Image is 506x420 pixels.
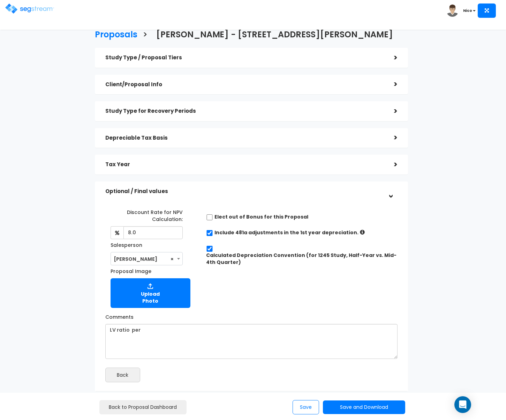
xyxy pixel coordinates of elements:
[105,368,140,382] button: Back
[105,311,134,320] label: Comments
[5,3,54,14] img: logo.png
[360,230,365,235] i: If checked: Increased depreciation = Aggregated Post-Study (up to Tax Year) – Prior Accumulated D...
[206,252,398,266] label: Calculated Depreciation Convention (for 1245 Study, Half-Year vs. Mid-4th Quarter)
[385,184,396,198] div: >
[105,108,384,114] h5: Study Type for Recovery Periods
[214,229,358,236] label: Include 481a adjustments in the 1st year depreciation.
[111,265,151,275] label: Proposal Image
[463,8,472,13] b: Nico
[151,23,393,44] a: [PERSON_NAME] - [STREET_ADDRESS][PERSON_NAME]
[111,206,183,223] label: Discount Rate for NPV Calculation:
[95,30,137,41] h3: Proposals
[111,252,183,265] span: Nico Suazo
[384,159,398,170] div: >
[111,239,142,249] label: Salesperson
[384,132,398,143] div: >
[99,400,187,414] a: Back to Proposal Dashboard
[143,30,148,41] h3: >
[384,52,398,63] div: >
[323,400,405,414] button: Save and Download
[293,400,319,414] button: Save
[105,162,384,168] h5: Tax Year
[384,106,398,117] div: >
[105,189,384,194] h5: Optional / Final values
[384,79,398,90] div: >
[105,55,384,61] h5: Study Type / Proposal Tiers
[90,23,137,44] a: Proposals
[111,252,183,266] span: Nico Suazo
[105,135,384,141] h5: Depreciable Tax Basis
[111,278,190,308] label: Upload Photo
[454,396,471,413] div: Open Intercom Messenger
[105,82,384,88] h5: Client/Proposal Info
[446,5,459,17] img: avatar.png
[214,213,308,220] label: Elect out of Bonus for this Proposal
[156,30,393,41] h3: [PERSON_NAME] - [STREET_ADDRESS][PERSON_NAME]
[146,282,154,290] img: Upload Icon
[171,252,174,266] span: ×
